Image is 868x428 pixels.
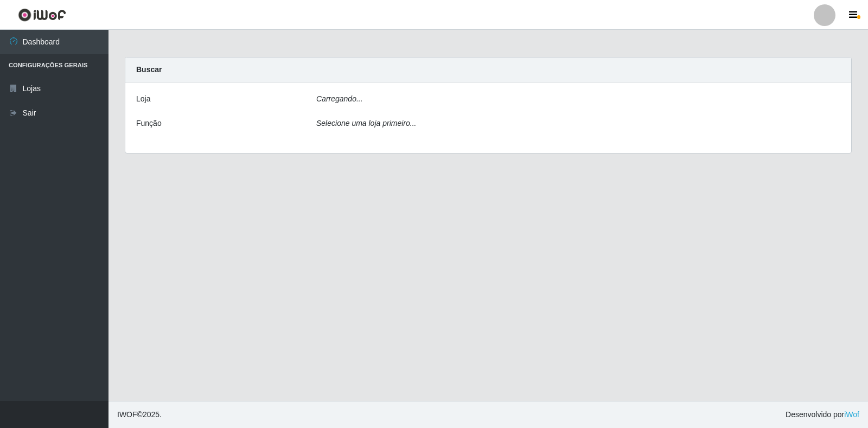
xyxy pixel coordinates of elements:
[136,93,150,105] label: Loja
[136,65,162,74] strong: Buscar
[316,94,363,103] i: Carregando...
[316,119,416,127] i: Selecione uma loja primeiro...
[136,118,162,129] label: Função
[18,8,66,22] img: CoreUI Logo
[117,410,137,419] span: IWOF
[786,409,859,420] span: Desenvolvido por
[117,409,162,420] span: © 2025 .
[844,410,859,419] a: iWof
